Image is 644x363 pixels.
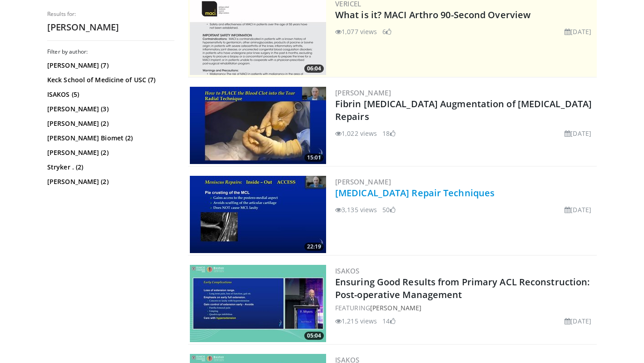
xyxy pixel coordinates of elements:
[47,61,172,70] a: [PERSON_NAME] (7)
[565,129,591,138] li: [DATE]
[47,75,172,85] a: Keck School of Medicine of USC (7)
[190,87,326,164] img: f96f48a1-444e-4019-ac39-4af36934be4f.300x170_q85_crop-smart_upscale.jpg
[304,65,324,73] span: 06:04
[47,21,174,33] h2: [PERSON_NAME]
[47,163,172,172] a: Stryker . (2)
[382,129,395,138] li: 18
[47,177,172,186] a: [PERSON_NAME] (2)
[382,205,395,214] li: 50
[47,10,174,18] p: Results for:
[304,154,324,162] span: 15:01
[47,48,174,55] h3: Filter by author:
[565,27,591,36] li: [DATE]
[335,205,377,214] li: 3,135 views
[335,88,391,97] a: [PERSON_NAME]
[565,205,591,214] li: [DATE]
[335,276,590,301] a: Ensuring Good Results from Primary ACL Reconstruction: Post-operative Management
[47,134,172,143] a: [PERSON_NAME] Biomet (2)
[190,176,326,253] img: d7c155e4-6827-4b21-b19c-fb422b4aaa41.300x170_q85_crop-smart_upscale.jpg
[47,119,172,128] a: [PERSON_NAME] (2)
[47,104,172,114] a: [PERSON_NAME] (3)
[335,129,377,138] li: 1,022 views
[190,265,326,342] a: 05:04
[190,265,326,342] img: cfb7c917-3a51-4e1a-b0b0-1e113d089568.300x170_q85_crop-smart_upscale.jpg
[370,303,421,312] a: [PERSON_NAME]
[47,148,172,157] a: [PERSON_NAME] (2)
[382,316,395,326] li: 14
[335,27,377,36] li: 1,077 views
[335,303,595,313] div: FEATURING
[335,177,391,186] a: [PERSON_NAME]
[304,332,324,340] span: 05:04
[565,316,591,326] li: [DATE]
[335,187,495,199] a: [MEDICAL_DATA] Repair Techniques
[335,266,359,275] a: ISAKOS
[190,176,326,253] a: 22:19
[382,27,391,36] li: 6
[304,243,324,251] span: 22:19
[335,98,592,123] a: Fibrin [MEDICAL_DATA] Augmentation of [MEDICAL_DATA] Repairs
[47,90,172,99] a: ISAKOS (5)
[190,87,326,164] a: 15:01
[335,9,530,21] a: What is it? MACI Arthro 90-Second Overview
[335,316,377,326] li: 1,215 views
